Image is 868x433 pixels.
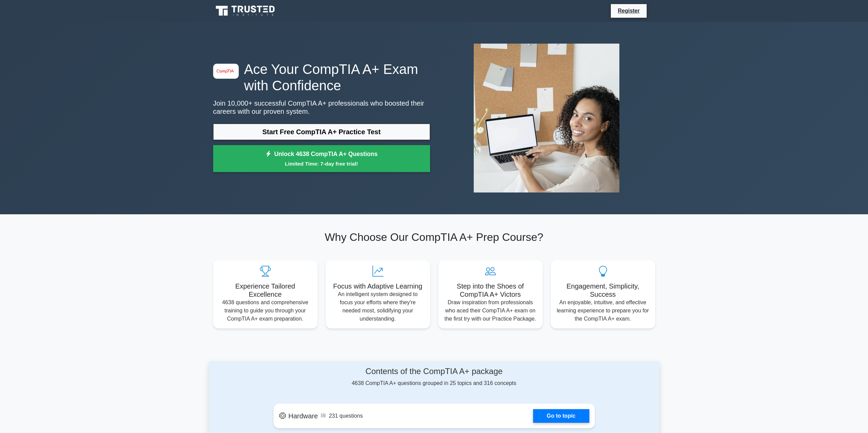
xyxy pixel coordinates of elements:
[219,282,312,298] h5: Experience Tailored Excellence
[213,61,430,94] h1: Ace Your CompTIA A+ Exam with Confidence
[219,298,312,323] p: 4638 questions and comprehensive training to guide you through your CompTIA A+ exam preparation.
[444,298,537,323] p: Draw inspiration from professionals who aced their CompTIA A+ exam on the first try with our Prac...
[213,99,430,115] p: Join 10,000+ successful CompTIA A+ professionals who boosted their careers with our proven system.
[556,298,650,323] p: An enjoyable, intuitive, and effective learning experience to prepare you for the CompTIA A+ exam.
[274,367,595,376] h4: Contents of the CompTIA A+ package
[213,124,430,140] a: Start Free CompTIA A+ Practice Test
[222,160,422,168] small: Limited Time: 7-day free trial!
[331,290,425,323] p: An intelligent system designed to focus your efforts where they're needed most, solidifying your ...
[533,409,589,423] a: Go to topic
[444,282,537,298] h5: Step into the Shoes of CompTIA A+ Victors
[556,282,650,298] h5: Engagement, Simplicity, Success
[331,282,425,290] h5: Focus with Adaptive Learning
[213,145,430,172] a: Unlock 4638 CompTIA A+ QuestionsLimited Time: 7-day free trial!
[213,231,655,244] h2: Why Choose Our CompTIA A+ Prep Course?
[614,6,644,15] a: Register
[274,367,595,387] div: 4638 CompTIA A+ questions grouped in 25 topics and 316 concepts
